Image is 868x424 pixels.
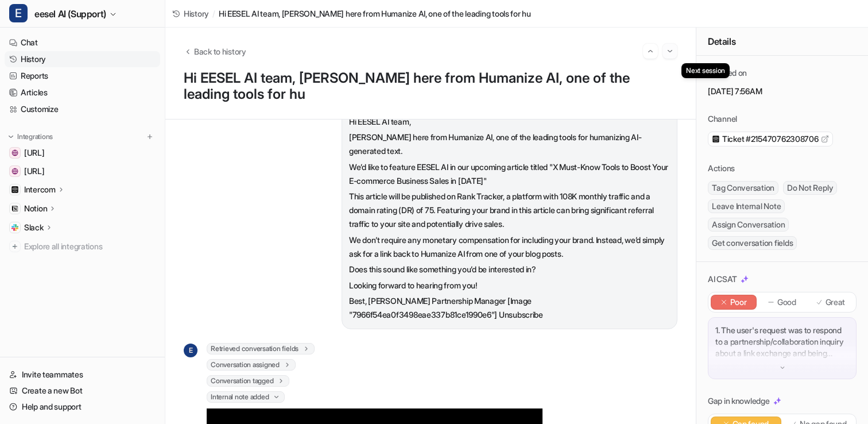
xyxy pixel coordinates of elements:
img: intercom [712,135,720,142]
p: Channel [708,113,737,125]
span: Ticket #215470762308706 [722,133,819,145]
p: We don’t require any monetary compensation for including your brand. Instead, we’d simply ask for... [349,233,670,261]
img: Slack [11,224,18,231]
p: Looking forward to hearing from you! [349,279,670,292]
img: Previous session [646,46,654,56]
a: Invite teammates [5,367,160,383]
div: Details [696,28,868,56]
img: Intercom [11,186,18,193]
img: expand menu [7,133,15,141]
button: Integrations [5,131,56,142]
p: We’d like to feature EESEL AI in our upcoming article titled "X Must-Know Tools to Boost Your E-c... [349,160,670,188]
p: Poor [730,296,747,308]
p: Intercom [24,184,56,195]
p: Actions [708,163,735,174]
p: Does this sound like something you’d be interested in? [349,263,670,276]
p: Gap in knowledge [708,395,770,407]
button: Go to next session [662,44,677,59]
p: [PERSON_NAME] here from Humanize AI, one of the leading tools for humanizing AI-generated text. [349,130,670,158]
span: Leave Internal Note [708,199,785,213]
img: docs.eesel.ai [11,149,18,156]
span: Get conversation fields [708,236,797,250]
p: Best, [PERSON_NAME] Partnership Manager [Image "7966f54ea0f3498eae337b81ce1990e6"] Unsubscribe [349,294,670,322]
img: Notion [11,205,18,212]
p: Notion [24,203,47,214]
p: 1. The user's request was to respond to a partnership/collaboration inquiry about a link exchange... [715,325,849,359]
p: Integrations [17,132,53,141]
p: This article will be published on Rank Tracker, a platform with 108K monthly traffic and a domain... [349,190,670,231]
p: [DATE] 7:56AM [708,86,857,97]
span: E [9,4,28,22]
a: History [5,51,160,67]
span: [URL] [24,147,45,159]
p: Slack [24,222,44,233]
a: www.eesel.ai[URL] [5,163,160,179]
a: Articles [5,84,160,101]
a: Chat [5,34,160,51]
img: menu_add.svg [146,133,154,141]
div: Next session [681,63,730,78]
span: [URL] [24,165,45,177]
a: Create a new Bot [5,383,160,399]
span: Retrieved conversation fields [207,343,315,354]
span: Internal note added [207,391,285,403]
a: Ticket #215470762308706 [712,133,829,145]
span: History [184,7,209,20]
span: Conversation assigned [207,359,296,371]
span: Tag Conversation [708,181,778,195]
span: Explore all integrations [24,237,156,256]
img: Next session [666,46,674,56]
a: Help and support [5,399,160,415]
span: / [212,7,215,20]
a: docs.eesel.ai[URL] [5,145,160,161]
span: Back to history [194,45,246,57]
a: Explore all integrations [5,238,160,255]
span: Do Not Reply [783,181,837,195]
span: eesel AI (Support) [34,6,106,22]
a: History [172,7,209,20]
p: Great [826,296,846,308]
a: Customize [5,101,160,117]
img: www.eesel.ai [11,168,18,175]
p: Hi EESEL AI team, [349,115,670,129]
p: AI CSAT [708,273,737,285]
p: Good [777,296,796,308]
span: Hi EESEL AI team, [PERSON_NAME] here from Humanize AI, one of the leading tools for hu [219,7,531,20]
img: down-arrow [778,364,786,372]
h1: Hi EESEL AI team, [PERSON_NAME] here from Humanize AI, one of the leading tools for hu [184,70,677,103]
span: E [184,344,197,357]
a: Reports [5,68,160,84]
img: explore all integrations [9,241,21,252]
span: Assign Conversation [708,218,789,232]
button: Back to history [184,45,246,57]
button: Go to previous session [643,44,658,59]
span: Conversation tagged [207,375,289,387]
